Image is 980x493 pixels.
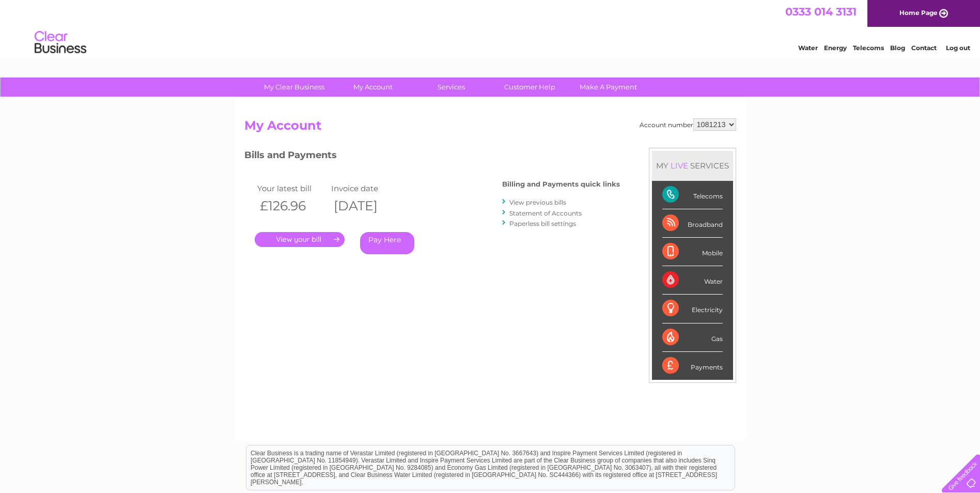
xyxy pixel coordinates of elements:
[662,352,723,380] div: Payments
[853,44,884,52] a: Telecoms
[509,209,582,217] a: Statement of Accounts
[662,209,723,238] div: Broadband
[566,78,651,97] a: Make A Payment
[509,220,576,227] a: Paperless bill settings
[662,266,723,295] div: Water
[509,198,566,206] a: View previous bills
[824,44,847,52] a: Energy
[329,181,403,195] td: Invoice date
[252,78,337,97] a: My Clear Business
[329,195,403,217] th: [DATE]
[487,78,572,97] a: Customer Help
[668,161,690,171] div: LIVE
[34,27,87,58] img: logo.png
[662,181,723,209] div: Telecoms
[890,44,905,52] a: Blog
[502,180,620,188] h4: Billing and Payments quick links
[640,118,736,131] div: Account number
[255,181,329,195] td: Your latest bill
[409,78,494,97] a: Services
[662,295,723,323] div: Electricity
[255,232,345,247] a: .
[946,44,970,52] a: Log out
[911,44,937,52] a: Contact
[652,151,733,180] div: MY SERVICES
[244,148,620,166] h3: Bills and Payments
[255,195,329,217] th: £126.96
[798,44,818,52] a: Water
[330,78,415,97] a: My Account
[662,323,723,352] div: Gas
[662,238,723,266] div: Mobile
[785,5,857,18] a: 0333 014 3131
[360,232,414,254] a: Pay Here
[244,118,736,138] h2: My Account
[246,6,735,50] div: Clear Business is a trading name of Verastar Limited (registered in [GEOGRAPHIC_DATA] No. 3667643...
